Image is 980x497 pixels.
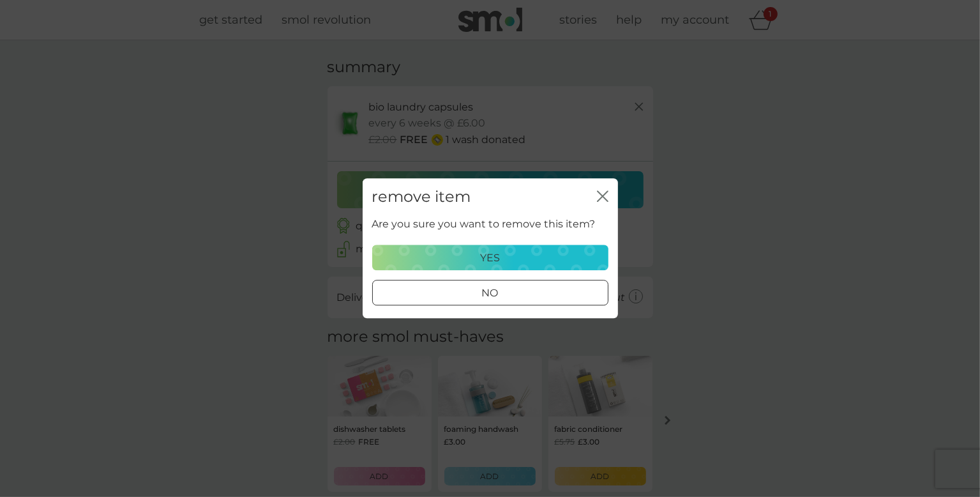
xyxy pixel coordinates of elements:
[372,188,471,206] h2: remove item
[372,216,596,233] p: Are you sure you want to remove this item?
[372,280,608,306] button: no
[480,250,500,266] p: yes
[372,245,608,271] button: yes
[597,190,608,204] button: close
[482,286,499,302] p: no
